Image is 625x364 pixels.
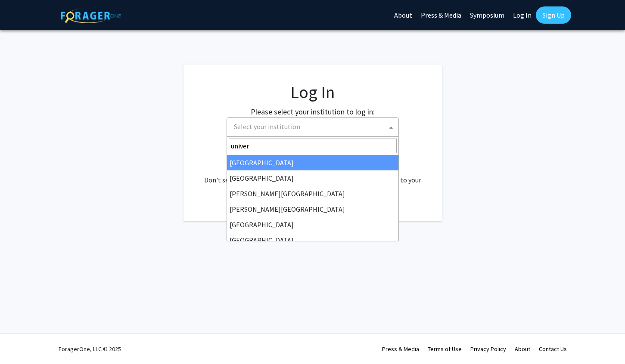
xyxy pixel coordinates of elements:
[201,154,425,195] div: No account? . Don't see your institution? about bringing ForagerOne to your institution.
[227,170,398,186] li: [GEOGRAPHIC_DATA]
[515,345,530,353] a: About
[201,82,425,102] h1: Log In
[382,345,419,353] a: Press & Media
[227,232,398,248] li: [GEOGRAPHIC_DATA]
[539,345,567,353] a: Contact Us
[227,201,398,217] li: [PERSON_NAME][GEOGRAPHIC_DATA]
[234,122,300,131] span: Select your institution
[227,117,399,137] span: Select your institution
[227,217,398,232] li: [GEOGRAPHIC_DATA]
[59,334,121,364] div: ForagerOne, LLC © 2025
[428,345,462,353] a: Terms of Use
[536,6,571,24] a: Sign Up
[470,345,506,353] a: Privacy Policy
[227,155,398,170] li: [GEOGRAPHIC_DATA]
[227,186,398,201] li: [PERSON_NAME][GEOGRAPHIC_DATA]
[61,8,121,23] img: ForagerOne Logo
[251,106,375,117] label: Please select your institution to log in:
[230,118,398,136] span: Select your institution
[229,139,397,153] input: Search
